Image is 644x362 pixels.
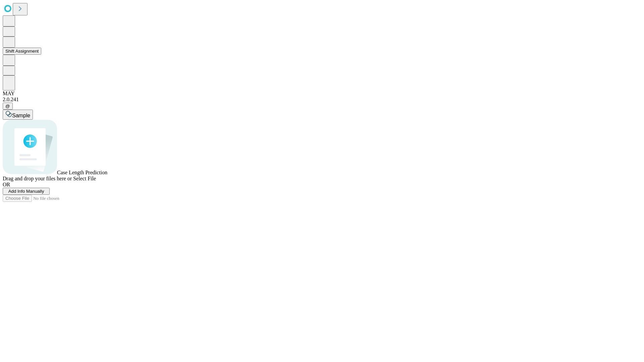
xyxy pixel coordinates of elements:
[57,170,107,175] span: Case Length Prediction
[12,113,30,118] span: Sample
[5,104,10,109] span: @
[73,176,96,181] span: Select File
[3,182,10,187] span: OR
[3,176,72,181] span: Drag and drop your files here or
[3,97,641,103] div: 2.0.241
[3,110,33,120] button: Sample
[3,90,641,97] div: MAY
[3,103,13,110] button: @
[3,48,41,55] button: Shift Assignment
[3,188,50,195] button: Add Info Manually
[8,189,44,194] span: Add Info Manually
